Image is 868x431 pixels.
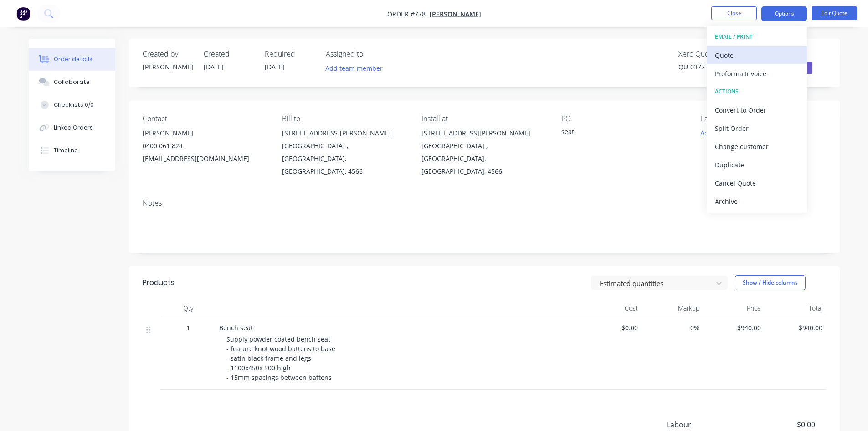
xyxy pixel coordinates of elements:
[701,114,826,123] div: Labels
[735,275,806,290] button: Show / Hide columns
[143,114,267,123] div: Contact
[143,140,267,152] div: 0400 061 824
[326,62,388,74] button: Add team member
[143,277,175,288] div: Products
[715,177,799,190] div: Cancel Quote
[186,323,190,332] span: 1
[265,62,285,71] span: [DATE]
[265,50,315,58] div: Required
[387,10,430,18] span: Order #778 -
[54,101,94,109] div: Checklists 0/0
[812,6,857,20] button: Edit Quote
[29,93,115,116] button: Checklists 0/0
[143,50,193,58] div: Created by
[320,62,387,74] button: Add team member
[54,78,90,86] div: Collaborate
[143,127,267,165] div: [PERSON_NAME]0400 061 824[EMAIL_ADDRESS][DOMAIN_NAME]
[715,158,799,171] div: Duplicate
[29,116,115,139] button: Linked Orders
[715,140,799,153] div: Change customer
[696,127,738,139] button: Add labels
[715,195,799,208] div: Archive
[421,140,546,178] div: [GEOGRAPHIC_DATA] , [GEOGRAPHIC_DATA], [GEOGRAPHIC_DATA], 4566
[326,50,417,58] div: Assigned to
[29,48,115,71] button: Order details
[143,127,267,140] div: [PERSON_NAME]
[54,55,92,63] div: Order details
[282,114,407,123] div: Bill to
[715,67,799,80] div: Proforma Invoice
[204,62,224,71] span: [DATE]
[707,323,761,332] span: $940.00
[282,127,407,178] div: [STREET_ADDRESS][PERSON_NAME][GEOGRAPHIC_DATA] , [GEOGRAPHIC_DATA], [GEOGRAPHIC_DATA], 4566
[421,114,546,123] div: Install at
[715,122,799,135] div: Split Order
[765,299,826,317] div: Total
[715,86,799,98] div: ACTIONS
[715,104,799,117] div: Convert to Order
[580,299,642,317] div: Cost
[219,323,253,332] span: Bench seat
[54,146,78,155] div: Timeline
[678,62,747,72] div: QU-0377
[29,139,115,162] button: Timeline
[561,114,686,123] div: PO
[761,6,807,21] button: Options
[747,419,815,430] span: $0.00
[54,124,93,132] div: Linked Orders
[16,7,30,21] img: Factory
[561,127,675,140] div: seat
[282,140,407,178] div: [GEOGRAPHIC_DATA] , [GEOGRAPHIC_DATA], [GEOGRAPHIC_DATA], 4566
[667,419,748,430] span: Labour
[703,299,765,317] div: Price
[282,127,407,140] div: [STREET_ADDRESS][PERSON_NAME]
[430,10,481,18] a: [PERSON_NAME]
[642,299,703,317] div: Markup
[143,199,826,208] div: Notes
[143,152,267,165] div: [EMAIL_ADDRESS][DOMAIN_NAME]
[584,323,638,332] span: $0.00
[204,50,254,58] div: Created
[226,335,337,382] span: Supply powder coated bench seat - feature knot wood battens to base - satin black frame and legs ...
[161,299,216,317] div: Qty
[421,127,546,178] div: [STREET_ADDRESS][PERSON_NAME][GEOGRAPHIC_DATA] , [GEOGRAPHIC_DATA], [GEOGRAPHIC_DATA], 4566
[715,31,799,43] div: EMAIL / PRINT
[29,71,115,93] button: Collaborate
[421,127,546,140] div: [STREET_ADDRESS][PERSON_NAME]
[678,50,747,58] div: Xero Quote #
[143,62,193,72] div: [PERSON_NAME]
[645,323,699,332] span: 0%
[711,6,757,20] button: Close
[715,49,799,62] div: Quote
[768,323,822,332] span: $940.00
